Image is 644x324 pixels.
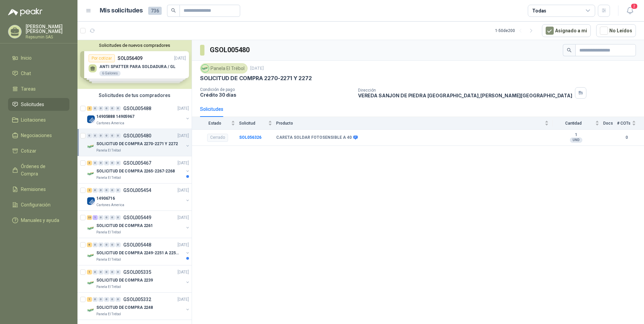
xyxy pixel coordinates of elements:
div: 23 [87,215,92,220]
th: Estado [192,117,239,129]
button: No Leídos [596,24,636,37]
b: CARETA SOLDAR FOTOSENSIBLE A 40 [276,135,352,140]
a: 23 1 0 0 0 0 GSOL005449[DATE] Company LogoSOLICITUD DE COMPRA 2261Panela El Trébol [87,214,190,235]
div: 0 [98,133,103,138]
th: Docs [603,117,617,129]
img: Company Logo [87,279,95,287]
a: Configuración [8,198,69,211]
div: Todas [532,7,546,14]
div: Solicitudes [200,105,223,113]
p: 14905888 14905967 [96,114,134,120]
div: 0 [98,270,103,274]
div: 0 [98,242,103,247]
p: Condición de pago [200,87,353,92]
a: Órdenes de Compra [8,160,69,180]
span: Configuración [21,201,51,208]
div: Solicitudes de nuevos compradoresPor cotizarSOL056409[DATE] ANTI SPATTER PARA SOLDADURA / GL6 Gal... [77,40,192,89]
div: 0 [104,270,109,274]
div: 0 [116,106,121,111]
span: Órdenes de Compra [21,163,63,177]
div: 0 [104,133,109,138]
div: 1 [87,297,92,302]
div: 0 [116,242,121,247]
span: Cotizar [21,147,36,155]
div: Cerrado [207,134,228,142]
a: Cotizar [8,144,69,157]
span: Estado [200,121,230,126]
a: 1 0 0 0 0 0 GSOL005335[DATE] Company LogoSOLICITUD DE COMPRA 2239Panela El Trébol [87,268,190,290]
div: 0 [98,188,103,193]
p: Panela El Trébol [96,175,121,181]
img: Logo peakr [8,8,42,16]
img: Company Logo [87,142,95,151]
div: 3 [87,161,92,165]
a: Licitaciones [8,114,69,126]
a: Solicitudes [8,98,69,111]
p: Panela El Trébol [96,148,121,153]
span: 736 [148,7,162,15]
div: 6 [87,242,92,247]
th: Solicitud [239,117,276,129]
div: 0 [116,188,121,193]
div: 0 [98,161,103,165]
a: Chat [8,67,69,80]
span: Chat [21,70,31,77]
p: [DATE] [178,296,189,303]
img: Company Logo [87,115,95,123]
img: Company Logo [201,65,209,72]
div: 0 [104,215,109,220]
a: 6 0 0 0 0 0 GSOL005448[DATE] Company LogoSOLICITUD DE COMPRA 2249-2251 A 2256-2258 Y 2262Panela E... [87,241,190,262]
p: SOLICITUD DE COMPRA 2265-2267-2268 [96,168,175,174]
a: 0 0 0 0 0 0 GSOL005480[DATE] Company LogoSOLICITUD DE COMPRA 2270-2271 Y 2272Panela El Trébol [87,132,190,153]
div: 0 [116,270,121,274]
h1: Mis solicitudes [100,6,143,15]
p: Panela El Trébol [96,257,121,262]
div: 0 [110,106,115,111]
div: 1 [87,270,92,274]
a: Negociaciones [8,129,69,142]
th: # COTs [617,117,644,129]
div: 0 [93,188,98,193]
div: 2 [87,188,92,193]
p: Crédito 30 días [200,92,353,98]
span: Licitaciones [21,116,46,124]
div: 0 [116,215,121,220]
p: SOLICITUD DE COMPRA 2248 [96,304,153,311]
div: 1 - 50 de 200 [495,25,537,36]
img: Company Logo [87,197,95,205]
div: 0 [116,297,121,302]
th: Cantidad [553,117,603,129]
div: 0 [93,297,98,302]
span: search [171,8,176,13]
button: 2 [624,5,636,17]
div: UND [570,137,582,143]
b: SOL056326 [239,135,261,140]
div: 0 [93,161,98,165]
span: search [567,48,572,53]
p: Cartones America [96,202,124,208]
img: Company Logo [87,170,95,178]
span: Solicitudes [21,101,44,108]
b: 1 [553,132,599,138]
p: [DATE] [250,65,264,72]
span: Manuales y ayuda [21,217,59,224]
div: 0 [110,133,115,138]
span: 2 [631,3,638,9]
p: GSOL005448 [123,242,151,247]
div: 0 [98,297,103,302]
div: 0 [104,297,109,302]
a: 3 0 0 0 0 0 GSOL005467[DATE] Company LogoSOLICITUD DE COMPRA 2265-2267-2268Panela El Trébol [87,159,190,181]
img: Company Logo [87,224,95,232]
div: 0 [110,297,115,302]
div: 0 [104,242,109,247]
p: [DATE] [178,187,189,194]
button: Asignado a mi [542,24,591,37]
a: Inicio [8,52,69,64]
a: Tareas [8,83,69,95]
p: GSOL005480 [123,133,151,138]
p: [DATE] [178,160,189,166]
a: Remisiones [8,183,69,196]
span: Negociaciones [21,132,52,139]
p: GSOL005332 [123,297,151,302]
p: SOLICITUD DE COMPRA 2270-2271 Y 2272 [200,75,312,82]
